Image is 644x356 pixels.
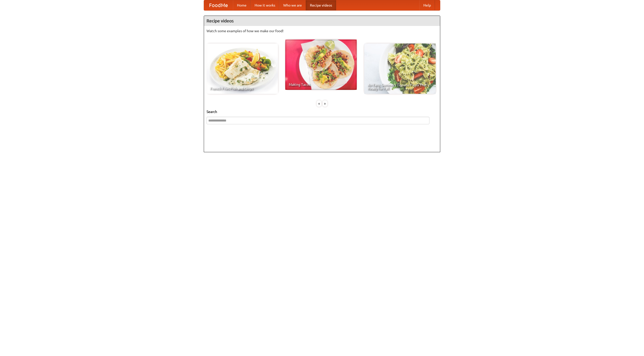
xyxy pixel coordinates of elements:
[204,16,440,26] h4: Recipe videos
[368,83,432,90] span: An Easy, Summery Tomato Pasta That's Ready for Fall
[289,83,353,86] span: Making Tacos
[285,39,357,90] a: Making Tacos
[317,100,321,107] div: «
[279,0,306,10] a: Who we are
[204,0,233,10] a: FoodMe
[419,0,435,10] a: Help
[207,44,278,94] a: French Fries Fish and Chips
[210,87,274,90] span: French Fries Fish and Chips
[251,0,279,10] a: How it works
[364,44,436,94] a: An Easy, Summery Tomato Pasta That's Ready for Fall
[207,109,437,114] h5: Search
[323,100,327,107] div: »
[233,0,251,10] a: Home
[207,28,437,33] p: Watch some examples of how we make our food!
[306,0,336,10] a: Recipe videos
